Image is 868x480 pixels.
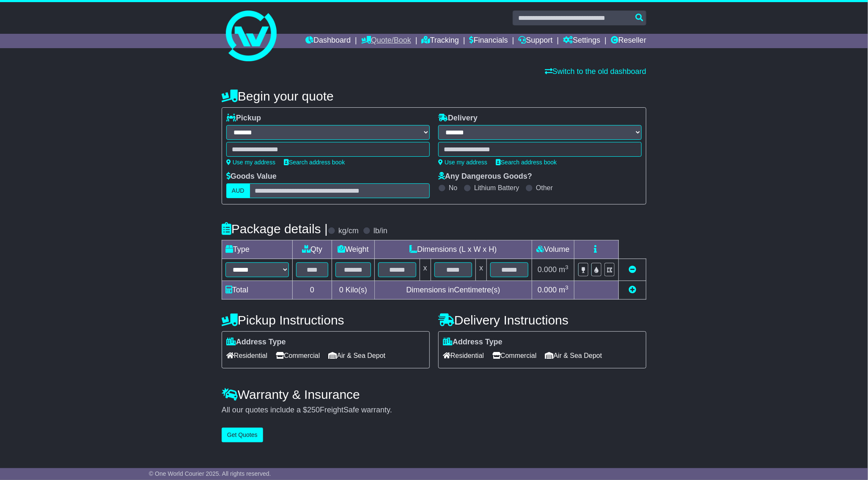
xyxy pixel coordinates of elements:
[559,286,569,294] span: m
[222,89,646,103] h4: Begin your quote
[338,226,359,236] label: kg/cm
[293,281,332,300] td: 0
[536,184,553,192] label: Other
[492,349,536,362] span: Commercial
[374,240,532,259] td: Dimensions (L x W x H)
[538,265,557,274] span: 0.000
[449,184,457,192] label: No
[307,406,320,414] span: 250
[222,222,328,236] h4: Package details |
[222,428,263,442] button: Get Quotes
[545,349,602,362] span: Air & Sea Depot
[438,114,478,123] label: Delivery
[361,34,411,48] a: Quote/Book
[226,338,286,347] label: Address Type
[565,284,569,291] sup: 3
[374,281,532,300] td: Dimensions in Centimetre(s)
[443,338,503,347] label: Address Type
[559,265,569,274] span: m
[329,349,386,362] span: Air & Sea Depot
[339,286,343,294] span: 0
[563,34,600,48] a: Settings
[629,286,636,294] a: Add new item
[629,265,636,274] a: Remove this item
[222,387,646,401] h4: Warranty & Insurance
[222,281,293,300] td: Total
[443,349,484,362] span: Residential
[226,172,277,181] label: Goods Value
[422,34,459,48] a: Tracking
[476,259,487,281] td: x
[222,406,646,415] div: All our quotes include a $ FreightSafe warranty.
[374,226,387,236] label: lb/in
[226,159,275,166] a: Use my address
[611,34,646,48] a: Reseller
[538,286,557,294] span: 0.000
[149,470,271,477] span: © One World Courier 2025. All rights reserved.
[438,159,487,166] a: Use my address
[284,159,345,166] a: Search address book
[420,259,431,281] td: x
[222,313,430,327] h4: Pickup Instructions
[332,281,375,300] td: Kilo(s)
[565,264,569,270] sup: 3
[226,114,261,123] label: Pickup
[470,34,508,48] a: Financials
[545,67,646,76] a: Switch to the old dashboard
[305,34,351,48] a: Dashboard
[222,240,293,259] td: Type
[293,240,332,259] td: Qty
[496,159,557,166] a: Search address book
[226,349,267,362] span: Residential
[438,313,646,327] h4: Delivery Instructions
[332,240,375,259] td: Weight
[474,184,519,192] label: Lithium Battery
[532,240,574,259] td: Volume
[226,183,250,198] label: AUD
[276,349,320,362] span: Commercial
[518,34,552,48] a: Support
[438,172,532,181] label: Any Dangerous Goods?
